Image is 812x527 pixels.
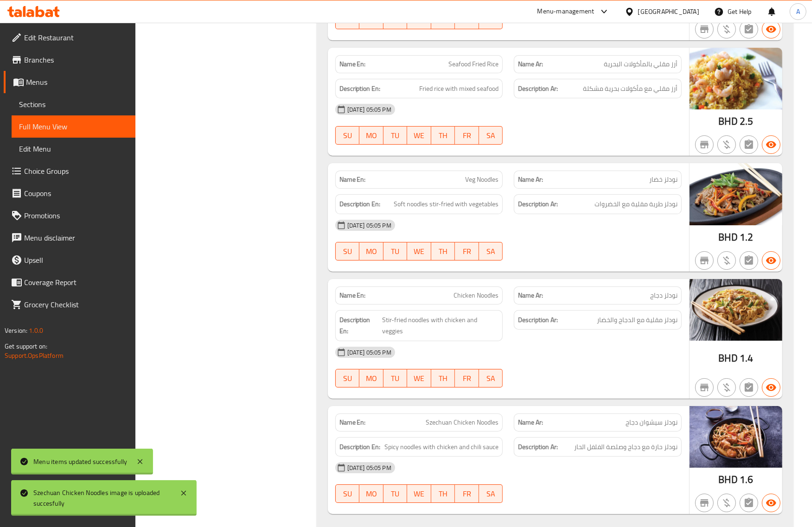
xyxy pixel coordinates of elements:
span: MO [363,245,380,258]
button: SA [479,126,503,145]
span: TH [435,372,452,385]
strong: Description En: [339,83,381,95]
span: Get support on: [5,340,47,352]
a: Grocery Checklist [4,293,135,316]
span: FR [459,372,475,385]
button: TH [431,126,455,145]
span: نودلز سيشوان دجاج [626,418,678,427]
span: نودلز مقلية مع الدجاج والخضار [597,314,678,326]
span: Grocery Checklist [24,299,128,310]
button: FR [455,484,479,503]
span: 1.6 [740,470,753,489]
a: Choice Groups [4,160,135,182]
div: Menu items updated successfully [33,457,127,467]
strong: Description En: [339,198,381,210]
strong: Description En: [339,314,380,337]
a: Branches [4,49,135,71]
span: Spicy noodles with chicken and chili sauce [384,441,499,453]
div: [GEOGRAPHIC_DATA] [638,6,699,17]
span: SU [339,129,356,142]
button: TU [384,242,408,260]
img: Veg_Noodles638955843783079920.jpg [690,163,782,225]
button: MO [359,369,384,387]
span: Upsell [24,254,128,266]
span: BHD [719,470,738,489]
button: Not branch specific item [695,251,714,270]
span: WE [411,372,428,385]
span: MO [363,372,380,385]
button: WE [407,484,431,503]
button: TH [431,242,455,260]
button: Not branch specific item [695,494,714,512]
button: Available [762,494,780,512]
strong: Name En: [339,59,366,69]
span: Full Menu View [19,121,128,132]
button: Not has choices [740,378,758,397]
span: SU [339,13,356,27]
span: FR [459,13,475,27]
span: Edit Menu [19,143,128,154]
span: نودلز دجاج [650,291,678,300]
span: TH [435,487,452,501]
button: SA [479,484,503,503]
a: Sections [12,93,135,115]
span: WE [411,129,428,142]
strong: Name En: [339,175,366,184]
button: SU [335,242,359,260]
span: Sections [19,99,128,110]
button: SA [479,369,503,387]
button: TH [431,369,455,387]
span: TH [435,129,452,142]
span: BHD [719,349,738,367]
span: Stir-fried noodles with chicken and veggies [382,314,499,337]
span: نودلز حارة مع دجاج وصلصة الفلفل الحار [574,441,678,453]
span: SA [483,487,499,501]
a: Coupons [4,182,135,204]
button: WE [407,242,431,260]
strong: Description Ar: [518,314,558,326]
strong: Description Ar: [518,83,558,95]
button: Available [762,251,780,270]
button: SU [335,126,359,145]
button: FR [455,126,479,145]
span: [DATE] 05:05 PM [344,464,395,472]
span: FR [459,129,475,142]
button: Purchased item [717,494,736,512]
span: Fried rice with mixed seafood [419,83,499,95]
span: Menus [26,76,128,88]
span: WE [411,487,428,501]
span: Menu disclaimer [24,232,128,243]
img: Chicken_Noodles638955843782333763.jpg [690,279,782,341]
button: MO [359,242,384,260]
span: Version: [5,324,27,337]
button: MO [359,126,384,145]
button: Not has choices [740,494,758,512]
a: Support.OpsPlatform [5,349,64,362]
span: [DATE] 05:05 PM [344,221,395,230]
button: Available [762,20,780,38]
button: Purchased item [717,20,736,38]
a: Coverage Report [4,271,135,293]
span: SA [483,129,499,142]
span: أرز مقلي مع مأكولات بحرية مشكلة [583,83,678,95]
span: SU [339,372,356,385]
img: Szechuan_Chicken_Noodles638955846325999632.jpg [690,406,782,468]
span: MO [363,487,380,501]
span: FR [459,245,475,258]
span: SA [483,13,499,27]
button: Purchased item [717,378,736,397]
a: Menus [4,71,135,93]
img: Seafood_Fried_Rice638955843782584514.jpg [690,48,782,109]
button: SA [479,242,503,260]
span: 1.4 [740,349,753,367]
button: TU [384,126,408,145]
button: Not branch specific item [695,378,714,397]
button: MO [359,484,384,503]
button: FR [455,242,479,260]
span: Szechuan Chicken Noodles [426,418,499,427]
span: Choice Groups [24,165,128,177]
div: Szechuan Chicken Noodles image is uploaded succesfully [33,488,171,508]
span: TU [387,372,404,385]
button: Available [762,135,780,154]
strong: Description Ar: [518,198,558,210]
